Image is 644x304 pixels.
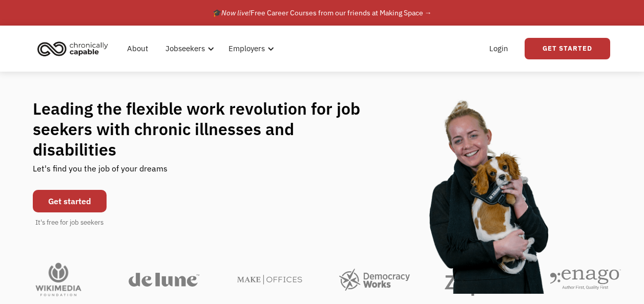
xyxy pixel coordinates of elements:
div: Employers [228,42,265,55]
img: Chronically Capable logo [34,37,111,60]
a: Login [483,32,514,65]
a: Get Started [525,38,610,59]
div: Jobseekers [165,42,205,55]
div: Let's find you the job of your dreams [33,160,168,185]
a: About [121,32,154,65]
div: Employers [222,32,277,65]
div: It's free for job seekers [35,218,103,228]
a: Get started [33,190,107,212]
a: home [34,37,116,60]
em: Now live! [221,8,251,17]
div: Jobseekers [159,32,217,65]
div: 🎓 Free Career Courses from our friends at Making Space → [213,7,432,19]
h1: Leading the flexible work revolution for job seekers with chronic illnesses and disabilities [33,98,380,160]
